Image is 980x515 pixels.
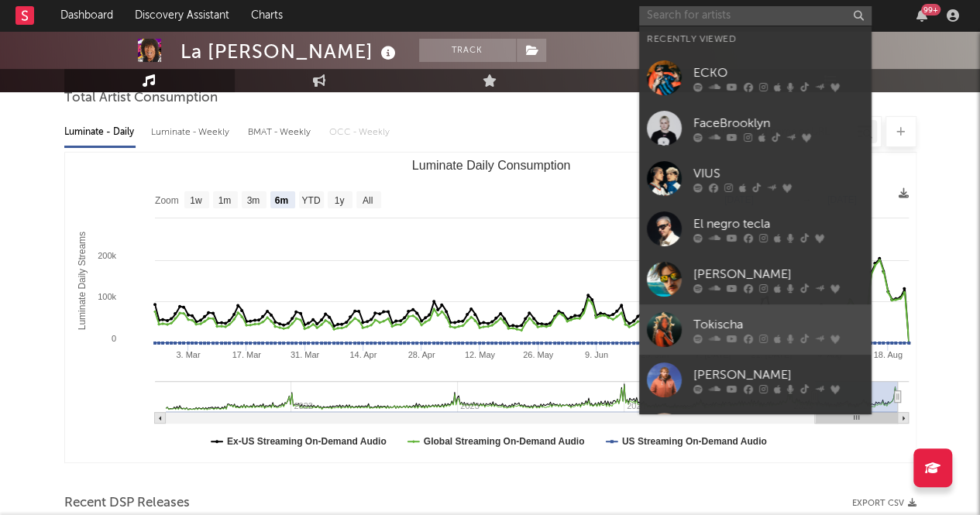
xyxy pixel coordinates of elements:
[639,304,872,355] a: Tokischa
[693,114,864,132] div: FaceBrooklyn
[411,159,570,172] text: Luminate Daily Consumption
[584,350,607,359] text: 9. Jun
[423,436,584,447] text: Global Streaming On-Demand Audio
[64,89,218,108] span: Total Artist Consumption
[246,195,260,206] text: 3m
[639,6,872,26] input: Search for artists
[639,53,872,103] a: ECKO
[916,9,927,22] button: 99+
[274,195,287,206] text: 6m
[419,39,516,62] button: Track
[301,195,320,206] text: YTD
[693,164,864,183] div: VIUS
[65,153,916,462] svg: Luminate Daily Consumption
[639,204,872,254] a: El negro tecla
[190,195,202,206] text: 1w
[522,350,553,359] text: 26. May
[64,494,190,513] span: Recent DSP Releases
[873,350,902,359] text: 18. Aug
[407,350,435,359] text: 28. Apr
[639,103,872,153] a: FaceBrooklyn
[176,350,201,359] text: 3. Mar
[693,315,864,334] div: Tokischa
[218,195,231,206] text: 1m
[639,153,872,204] a: VIUS
[693,215,864,233] div: El negro tecla
[693,64,864,82] div: ECKO
[693,265,864,283] div: [PERSON_NAME]
[111,334,115,343] text: 0
[232,350,261,359] text: 17. Mar
[693,366,864,384] div: [PERSON_NAME]
[98,251,116,260] text: 200k
[464,350,495,359] text: 12. May
[921,4,940,15] div: 99 +
[77,232,88,330] text: Luminate Daily Streams
[98,292,116,301] text: 100k
[290,350,319,359] text: 31. Mar
[647,30,864,49] div: Recently Viewed
[349,350,377,359] text: 14. Apr
[181,39,400,64] div: La [PERSON_NAME]
[852,499,916,508] button: Export CSV
[155,195,179,206] text: Zoom
[362,195,372,206] text: All
[621,436,766,447] text: US Streaming On-Demand Audio
[334,195,344,206] text: 1y
[639,405,872,455] a: [PERSON_NAME]
[227,436,387,447] text: Ex-US Streaming On-Demand Audio
[639,355,872,405] a: [PERSON_NAME]
[639,254,872,304] a: [PERSON_NAME]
